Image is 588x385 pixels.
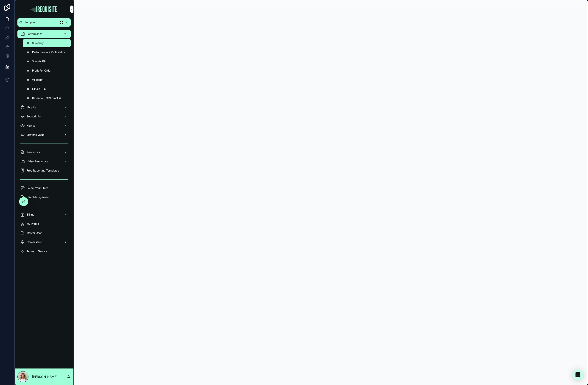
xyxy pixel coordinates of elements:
[23,48,71,56] a: Performance & Profitability
[17,229,71,237] a: Master User
[27,169,59,172] span: Free Reporting Templates
[17,184,71,192] a: Select Your Store
[27,124,36,127] span: Klaviyo
[17,103,71,111] a: Shopify
[32,96,61,100] span: Retention, CPA & nCPA
[27,213,34,216] span: Billing
[27,115,42,118] span: Subscription
[27,231,42,235] span: Master User
[17,157,71,166] a: Video Resources
[25,21,57,24] span: Jump to...
[27,105,36,109] span: Shopify
[27,195,50,199] span: User Management
[27,160,48,163] span: Video Resources
[23,94,71,102] a: Retention, CPA & nCPA
[17,193,71,201] a: User Management
[23,39,71,47] a: Summary
[32,69,51,72] span: Profit Per Order
[32,41,44,45] span: Summary
[17,131,71,139] a: Lifetime Value
[17,112,71,121] a: Subscription
[27,222,39,226] span: My Profile
[32,60,47,63] span: Shopify P&L
[23,66,71,75] a: Profit Per Order
[23,76,71,84] a: vs Target
[17,247,71,255] a: Terms of Service
[17,211,71,219] a: Billing
[23,57,71,66] a: Shopify P&L
[27,186,48,190] span: Select Your Store
[27,249,47,253] span: Terms of Service
[17,238,71,246] a: Commission
[32,374,57,379] p: [PERSON_NAME]
[27,240,42,244] span: Commission
[17,18,71,27] button: Jump to...K
[572,369,583,380] div: Open Intercom Messenger
[23,85,71,93] a: CPC & EPC
[65,21,68,24] span: K
[27,133,45,137] span: Lifetime Value
[32,87,46,91] span: CPC & EPC
[17,166,71,175] a: Free Reporting Templates
[30,6,58,13] img: App logo
[32,78,43,82] span: vs Target
[17,148,71,156] a: Resources
[17,122,71,130] a: Klaviyo
[17,30,71,38] a: Performance
[17,220,71,228] a: My Profile
[27,150,40,154] span: Resources
[27,32,42,36] span: Performance
[15,27,73,261] div: scrollable content
[32,50,65,54] span: Performance & Profitability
